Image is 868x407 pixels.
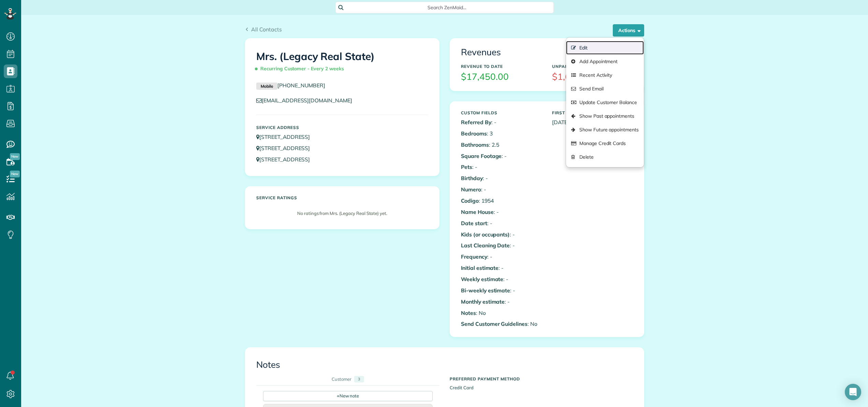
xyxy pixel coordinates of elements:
a: Show Past appointments [566,109,644,123]
span: + [337,393,339,399]
div: Credit Card [445,373,638,397]
p: : - [461,208,542,216]
b: Monthly estimate [461,298,505,305]
b: Send Customer Guidelines [461,320,527,327]
h3: $17,450.00 [461,72,542,82]
span: New [10,171,20,177]
div: New note [263,391,433,401]
div: Open Intercom Messenger [845,384,861,400]
div: 3 [354,376,364,382]
a: Edit [566,41,644,55]
p: : - [461,242,542,249]
a: Show Future appointments [566,123,644,136]
p: : No [461,309,542,317]
p: : - [461,298,542,306]
b: Notes [461,309,476,316]
h3: Revenues [461,47,633,57]
p: : - [461,186,542,193]
p: : - [461,152,542,160]
h5: Service ratings [256,195,428,200]
div: Customer [332,376,351,382]
p: : 2.5 [461,141,542,149]
span: New [10,153,20,160]
p: : 1954 [461,197,542,205]
a: Update Customer Balance [566,96,644,109]
a: Send Email [566,82,644,96]
p: [DATE] [552,118,633,126]
p: : 3 [461,130,542,137]
b: Bi-weekly estimate [461,287,510,294]
a: Recent Activity [566,68,644,82]
h3: $1,650.00 [552,72,633,82]
p: : - [461,174,542,182]
h5: Revenue to Date [461,64,542,69]
h5: First Serviced On [552,111,633,115]
h1: Mrs. (Legacy Real State) [256,51,428,75]
a: Add Appointment [566,55,644,68]
a: All Contacts [245,25,282,33]
b: Name House [461,208,494,215]
b: Bathrooms [461,141,489,148]
b: Codigo [461,197,479,204]
p: : - [461,118,542,126]
b: Kids (or occupants) [461,231,510,238]
b: Date start [461,220,487,227]
p: : - [461,275,542,283]
a: [STREET_ADDRESS] [256,156,316,163]
h5: Unpaid Balance [552,64,633,69]
h3: Notes [256,360,633,370]
h5: Preferred Payment Method [450,377,633,381]
button: Actions [613,24,644,37]
p: : - [461,163,542,171]
p: : - [461,219,542,227]
a: [STREET_ADDRESS] [256,133,316,140]
b: Numero [461,186,481,193]
b: Birthday [461,175,483,181]
b: Frequency [461,253,487,260]
b: Referred By [461,119,491,126]
p: No ratings from Mrs. (Legacy Real State) yet. [260,210,425,217]
a: Manage Credit Cards [566,136,644,150]
p: : - [461,264,542,272]
p: : - [461,231,542,238]
p: : - [461,287,542,294]
a: Delete [566,150,644,164]
b: Initial estimate [461,264,498,271]
span: Recurring Customer - Every 2 weeks [256,63,347,75]
b: Square Footage [461,152,502,159]
b: Weekly estimate [461,276,503,282]
p: : - [461,253,542,261]
b: Bedrooms [461,130,487,137]
h5: Service Address [256,125,428,130]
a: [EMAIL_ADDRESS][DOMAIN_NAME] [256,97,359,104]
a: Mobile[PHONE_NUMBER] [256,82,325,89]
small: Mobile [256,83,277,90]
b: Pets [461,163,472,170]
a: [STREET_ADDRESS] [256,145,316,151]
span: All Contacts [251,26,282,33]
p: : No [461,320,542,328]
b: Last Cleaning Date [461,242,510,249]
h5: Custom Fields [461,111,542,115]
